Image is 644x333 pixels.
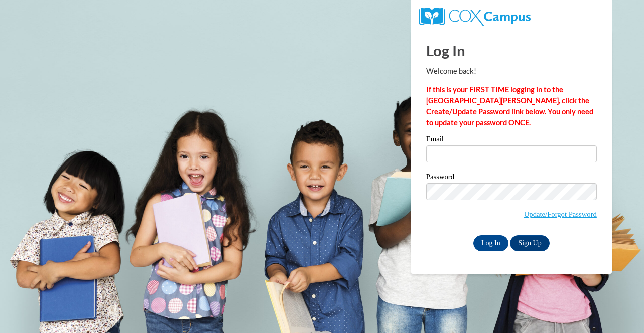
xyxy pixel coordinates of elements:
[419,12,531,20] a: COX Campus
[473,235,508,251] input: Log In
[419,8,531,26] img: COX Campus
[426,85,593,127] strong: If this is your FIRST TIME logging in to the [GEOGRAPHIC_DATA][PERSON_NAME], click the Create/Upd...
[426,135,597,145] label: Email
[426,173,597,183] label: Password
[524,210,597,218] a: Update/Forgot Password
[426,40,597,61] h1: Log In
[510,235,549,251] a: Sign Up
[426,66,597,77] p: Welcome back!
